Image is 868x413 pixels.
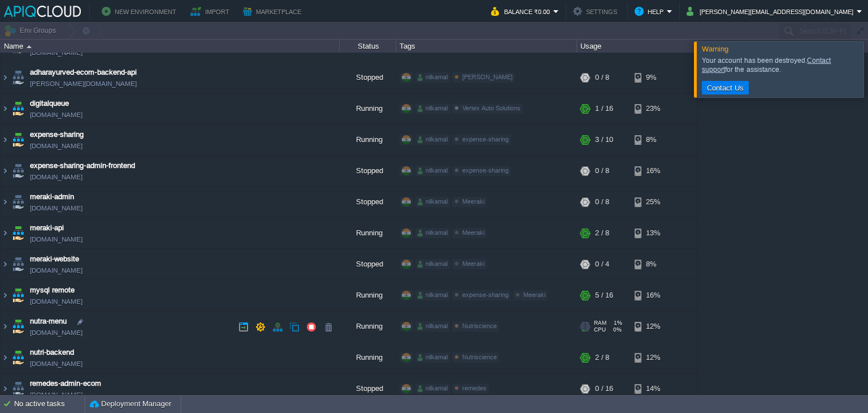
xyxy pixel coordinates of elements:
a: expense-sharing [30,131,84,142]
a: mysql remote [30,286,75,298]
div: 0 / 16 [595,375,613,406]
div: Your account has been destroyed. for the assistance. [702,56,861,74]
img: AMDAwAAAACH5BAEAAAAALAAAAAABAAEAAAICRAEAOw== [10,126,26,157]
div: 25% [635,188,671,219]
span: RAM [594,321,606,328]
img: AMDAwAAAACH5BAEAAAAALAAAAAABAAEAAAICRAEAOw== [10,282,26,312]
span: Vertex Auto Solutions [462,106,520,113]
div: nilkamal [415,199,450,209]
button: Settings [573,5,620,18]
img: AMDAwAAAACH5BAEAAAAALAAAAAABAAEAAAICRAEAOw== [1,313,10,343]
a: [DOMAIN_NAME] [30,360,83,371]
button: Contact Us [704,83,747,93]
img: AMDAwAAAACH5BAEAAAAALAAAAAABAAEAAAICRAEAOw== [10,157,26,188]
button: Import [190,5,233,18]
img: AMDAwAAAACH5BAEAAAAALAAAAAABAAEAAAICRAEAOw== [10,95,26,126]
div: Stopped [340,251,396,281]
a: meraki-website [30,255,79,266]
span: expense-sharing [462,293,509,300]
a: [PERSON_NAME][DOMAIN_NAME] [30,80,137,91]
span: adharayurved-ecom-backend-api [30,68,137,80]
img: AMDAwAAAACH5BAEAAAAALAAAAAABAAEAAAICRAEAOw== [1,157,10,188]
div: 13% [635,220,671,250]
button: Help [635,5,667,18]
div: Status [340,40,396,53]
span: CPU [594,328,606,335]
a: [DOMAIN_NAME] [30,391,83,402]
span: expense-sharing [462,169,509,175]
a: [DOMAIN_NAME] [30,204,83,216]
div: 3 / 10 [595,126,613,157]
div: 16% [635,157,671,188]
a: meraki-admin [30,193,74,204]
div: Running [340,126,396,157]
div: 23% [635,95,671,126]
span: Meeraki [462,200,484,206]
a: digitalqueue [30,100,69,111]
img: AMDAwAAAACH5BAEAAAAALAAAAAABAAEAAAICRAEAOw== [10,251,26,281]
div: Running [340,95,396,126]
button: [PERSON_NAME][EMAIL_ADDRESS][DOMAIN_NAME] [687,5,857,18]
div: Stopped [340,157,396,188]
div: Name [1,40,339,53]
div: 0 / 8 [595,157,609,188]
button: Balance ₹0.00 [491,5,553,18]
div: Tags [397,40,576,53]
span: Meeraki [523,293,545,300]
img: AMDAwAAAACH5BAEAAAAALAAAAAABAAEAAAICRAEAOw== [1,126,10,157]
div: Running [340,344,396,375]
div: nilkamal [415,261,450,271]
a: meraki-api [30,224,64,235]
img: AMDAwAAAACH5BAEAAAAALAAAAAABAAEAAAICRAEAOw== [10,188,26,219]
div: 16% [635,282,671,312]
div: nilkamal [415,292,450,302]
div: Running [340,313,396,343]
img: AMDAwAAAACH5BAEAAAAALAAAAAABAAEAAAICRAEAOw== [27,45,32,48]
span: Warning [702,45,728,53]
button: Deployment Manager [90,398,171,410]
div: 0 / 8 [595,64,609,94]
span: expense-sharing [462,137,509,144]
img: AMDAwAAAACH5BAEAAAAALAAAAAABAAEAAAICRAEAOw== [10,220,26,250]
img: AMDAwAAAACH5BAEAAAAALAAAAAABAAEAAAICRAEAOw== [1,375,10,406]
div: 9% [635,64,671,94]
div: nilkamal [415,167,450,178]
div: nilkamal [415,354,450,364]
img: APIQCloud [4,6,81,17]
a: [DOMAIN_NAME] [30,173,83,184]
a: [DOMAIN_NAME] [30,329,83,340]
span: Nutriscience [462,355,497,362]
span: 0% [610,328,622,335]
a: [DOMAIN_NAME] [30,49,83,60]
img: AMDAwAAAACH5BAEAAAAALAAAAAABAAEAAAICRAEAOw== [1,188,10,219]
a: nutra-menu [30,317,67,329]
div: 14% [635,375,671,406]
div: nilkamal [415,136,450,147]
a: nutri-backend [30,349,74,360]
span: 1% [611,321,622,328]
img: AMDAwAAAACH5BAEAAAAALAAAAAABAAEAAAICRAEAOw== [10,375,26,406]
div: 12% [635,313,671,343]
span: Nutriscience [462,324,497,331]
div: Running [340,282,396,312]
span: expense-sharing-admin-frontend [30,162,135,173]
img: AMDAwAAAACH5BAEAAAAALAAAAAABAAEAAAICRAEAOw== [10,64,26,94]
div: 5 / 16 [595,282,613,312]
img: AMDAwAAAACH5BAEAAAAALAAAAAABAAEAAAICRAEAOw== [1,251,10,281]
button: New Environment [102,5,180,18]
a: [DOMAIN_NAME] [30,266,83,278]
div: nilkamal [415,74,450,84]
a: remedes-admin-ecom [30,380,101,391]
div: 0 / 8 [595,188,609,219]
a: [DOMAIN_NAME] [30,111,83,122]
div: No active tasks [14,395,85,413]
div: nilkamal [415,105,450,115]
